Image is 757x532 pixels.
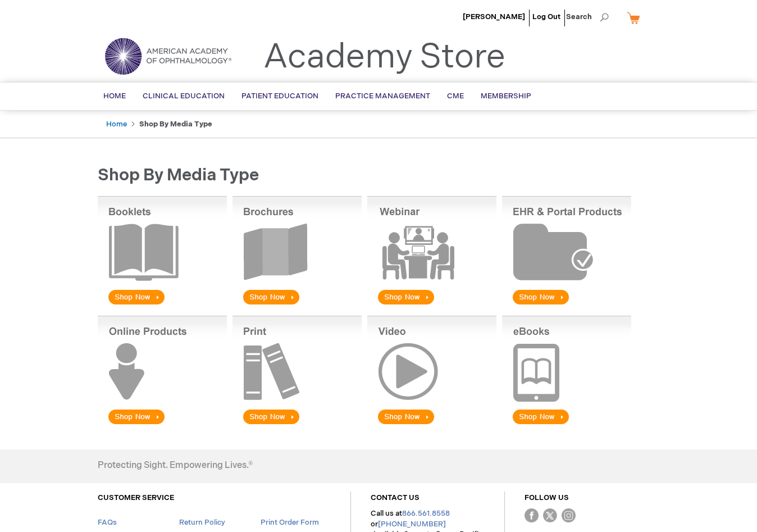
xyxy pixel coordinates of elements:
a: Home [106,120,127,129]
span: Home [103,92,126,101]
a: Online Products [98,419,227,429]
a: eBook [502,419,631,429]
a: Academy Store [263,37,505,78]
a: Booklets [98,299,227,309]
a: EHR & Portal Products [502,299,631,309]
a: Return Policy [179,518,225,527]
a: Webinar [367,299,496,309]
a: Print [232,419,362,429]
img: Video [367,316,496,426]
a: FAQs [98,518,117,527]
span: Practice Management [335,92,430,101]
a: [PHONE_NUMBER] [378,520,446,529]
span: CME [447,92,464,101]
img: Online [98,316,227,426]
h4: Protecting Sight. Empowering Lives.® [98,461,253,471]
span: Search [566,6,609,28]
img: Brochures [232,196,362,307]
a: 866.561.8558 [402,509,450,518]
a: FOLLOW US [525,493,569,502]
a: Log Out [532,12,560,21]
img: EHR & Portal Products [502,196,631,307]
img: Twitter [543,508,557,522]
a: Print Order Form [261,518,319,527]
strong: Shop by Media Type [139,120,212,129]
img: Booklets [98,196,227,307]
a: [PERSON_NAME] [463,12,525,21]
img: eBook [502,316,631,426]
a: Brochures [232,299,362,309]
span: Patient Education [241,92,318,101]
a: CONTACT US [371,493,419,502]
img: Print [232,316,362,426]
img: instagram [562,508,576,522]
img: Webinar [367,196,496,307]
a: Video [367,419,496,429]
span: Clinical Education [143,92,225,101]
span: Shop by Media Type [98,165,259,185]
a: CUSTOMER SERVICE [98,493,174,502]
span: Membership [481,92,531,101]
img: Facebook [525,508,539,522]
